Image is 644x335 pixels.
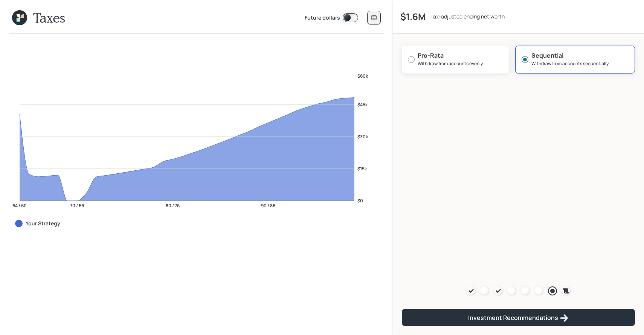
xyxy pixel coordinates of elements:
tspan: $15k [357,165,367,172]
tspan: 64 / 60 [12,202,27,209]
h5: Pro-Rata [418,52,483,59]
h3: $1.6M [400,11,426,22]
tspan: 80 / 76 [166,202,180,209]
div: Tax-adjusted ending net worth [430,12,505,20]
label: Your Strategy [26,220,60,227]
button: Investment Recommendations [402,309,635,326]
tspan: 70 / 66 [70,202,84,209]
tspan: $45k [357,101,368,108]
tspan: 90 / 86 [261,202,275,209]
div: Investment Recommendations [468,314,569,323]
tspan: $0 [357,197,363,204]
label: Withdraw from accounts evenly [418,61,483,67]
label: Withdraw from accounts sequentially [531,61,609,67]
tspan: $30k [357,133,368,140]
tspan: $60k [357,73,368,79]
label: Future dollars [305,14,340,22]
h5: Sequential [531,52,609,59]
h1: Taxes [33,9,65,26]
